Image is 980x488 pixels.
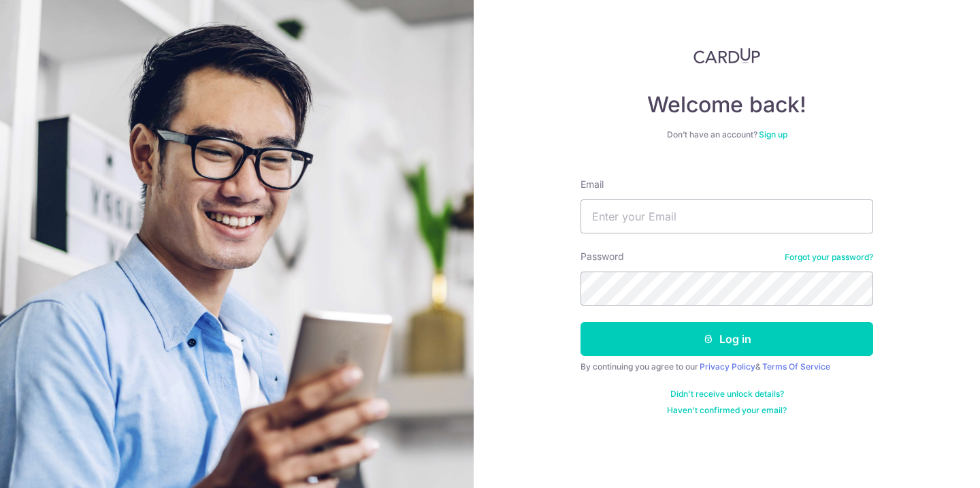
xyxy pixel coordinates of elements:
button: Log in [581,322,873,356]
a: Didn't receive unlock details? [670,389,784,400]
label: Password [581,250,624,263]
a: Terms Of Service [762,361,830,372]
div: Don’t have an account? [581,129,873,140]
img: CardUp Logo [693,48,760,64]
a: Privacy Policy [700,361,755,372]
h4: Welcome back! [581,91,873,118]
input: Enter your Email [581,199,873,233]
a: Haven't confirmed your email? [667,405,787,416]
a: Sign up [759,129,787,140]
div: By continuing you agree to our & [581,361,873,372]
label: Email [581,178,604,191]
a: Forgot your password? [785,252,873,263]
